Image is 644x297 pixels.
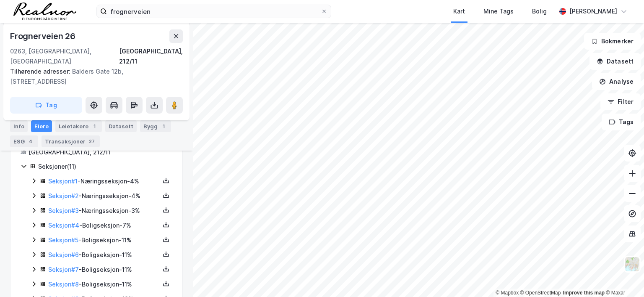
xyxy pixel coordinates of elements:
[483,6,514,16] div: Mine Tags
[48,279,160,289] div: - Boligseksjon - 11%
[592,73,641,90] button: Analyse
[48,191,160,201] div: - Næringsseksjon - 4%
[38,162,172,172] div: Seksjoner ( 11 )
[48,206,160,216] div: - Næringsseksjon - 3%
[10,29,77,43] div: Frognerveien 26
[10,46,119,66] div: 0263, [GEOGRAPHIC_DATA], [GEOGRAPHIC_DATA]
[569,6,617,16] div: [PERSON_NAME]
[105,120,137,132] div: Datasett
[10,68,72,75] span: Tilhørende adresser:
[589,53,641,70] button: Datasett
[48,250,160,260] div: - Boligseksjon - 11%
[159,122,168,130] div: 1
[13,3,76,20] img: realnor-logo.934646d98de889bb5806.png
[602,257,644,297] iframe: Chat Widget
[602,114,641,130] button: Tags
[48,220,160,231] div: - Boligseksjon - 7%
[87,137,96,146] div: 27
[532,6,547,16] div: Bolig
[48,281,79,288] a: Seksjon#8
[584,33,641,50] button: Bokmerker
[48,178,78,185] a: Seksjon#1
[48,251,79,258] a: Seksjon#6
[10,120,28,132] div: Info
[602,257,644,297] div: Kontrollprogram for chat
[48,192,79,199] a: Seksjon#2
[10,66,176,87] div: Balders Gate 12b, [STREET_ADDRESS]
[48,207,79,214] a: Seksjon#3
[119,46,183,66] div: [GEOGRAPHIC_DATA], 212/11
[48,266,79,273] a: Seksjon#7
[453,6,465,16] div: Kart
[496,290,519,296] a: Mapbox
[48,265,160,275] div: - Boligseksjon - 11%
[42,135,100,147] div: Transaksjoner
[90,122,99,130] div: 1
[29,147,172,157] div: [GEOGRAPHIC_DATA], 212/11
[10,97,82,114] button: Tag
[48,235,160,245] div: - Boligseksjon - 11%
[140,120,171,132] div: Bygg
[107,5,321,18] input: Søk på adresse, matrikkel, gårdeiere, leietakere eller personer
[48,176,160,186] div: - Næringsseksjon - 4%
[48,236,78,244] a: Seksjon#5
[31,120,52,132] div: Eiere
[26,137,35,146] div: 4
[600,93,641,110] button: Filter
[520,290,561,296] a: OpenStreetMap
[48,222,79,229] a: Seksjon#4
[624,256,640,272] img: Z
[10,135,38,147] div: ESG
[563,290,605,296] a: Improve this map
[55,120,102,132] div: Leietakere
